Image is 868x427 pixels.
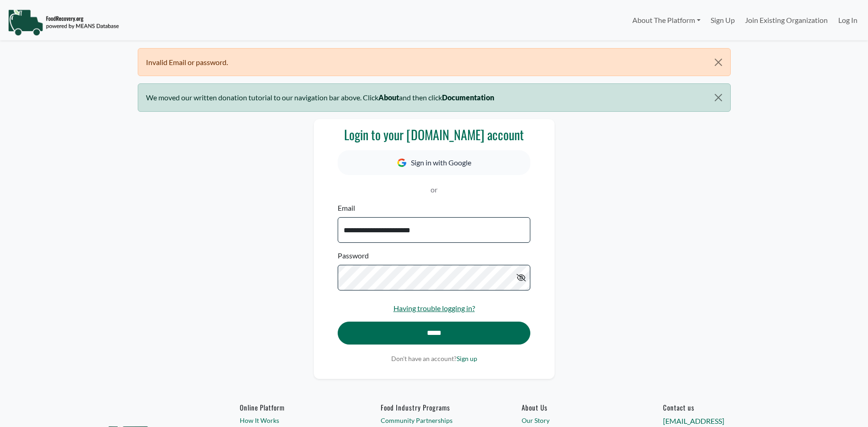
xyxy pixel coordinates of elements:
[338,150,530,175] button: Sign in with Google
[381,416,487,425] a: Community Partnerships
[442,93,494,102] b: Documentation
[381,403,487,411] h6: Food Industry Programs
[394,304,475,312] a: Having trouble logging in?
[522,416,628,425] a: Our Story
[338,203,355,213] label: Email
[663,403,770,411] h6: Contact us
[378,93,399,102] b: About
[740,11,833,29] a: Join Existing Organization
[397,159,406,167] img: Google Icon
[338,250,369,261] label: Password
[706,11,740,29] a: Sign Up
[706,49,730,76] button: Close
[338,354,530,363] p: Don't have an account?
[338,127,530,142] h3: Login to your [DOMAIN_NAME] account
[138,83,731,111] div: We moved our written donation tutorial to our navigation bar above. Click and then click
[522,403,628,411] a: About Us
[706,84,730,111] button: Close
[8,9,119,36] img: NavigationLogo_FoodRecovery-91c16205cd0af1ed486a0f1a7774a6544ea792ac00100771e7dd3ec7c0e58e41.png
[240,403,346,411] h6: Online Platform
[240,416,346,425] a: How It Works
[627,11,705,29] a: About The Platform
[457,355,477,362] a: Sign up
[833,11,863,29] a: Log In
[338,184,530,195] p: or
[138,48,731,76] div: Invalid Email or password.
